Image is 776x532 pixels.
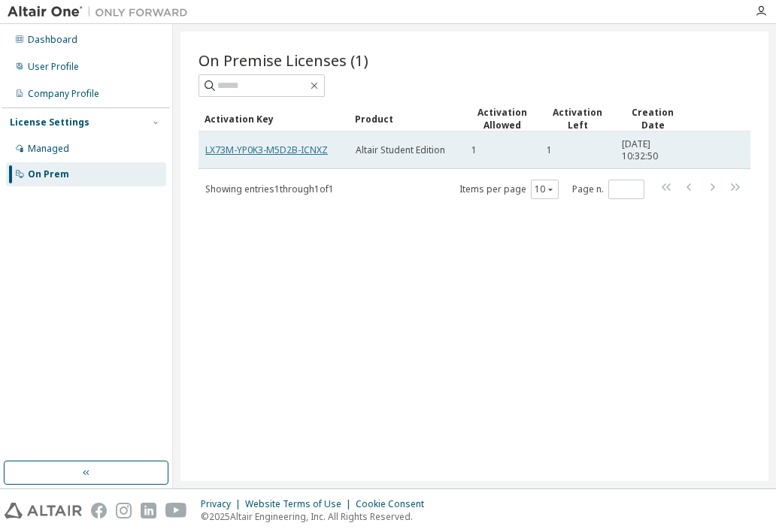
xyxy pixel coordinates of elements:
div: Privacy [201,498,245,510]
span: 1 [547,144,552,156]
a: LX73M-YP0K3-M5D2B-ICNXZ [205,144,328,156]
div: Managed [28,143,69,155]
p: © 2025 Altair Engineering, Inc. All Rights Reserved. [201,510,433,523]
div: Website Terms of Use [245,498,356,510]
div: On Prem [28,168,69,180]
div: Activation Left [546,106,609,131]
img: Altair One [8,5,196,20]
img: instagram.svg [116,503,132,518]
div: Cookie Consent [356,498,433,510]
div: Product [355,107,459,131]
div: Activation Allowed [471,106,534,131]
span: 1 [471,144,477,156]
div: Dashboard [28,34,77,46]
img: facebook.svg [91,503,107,518]
img: youtube.svg [165,503,187,518]
span: [DATE] 10:32:50 [622,138,684,162]
span: On Premise Licenses (1) [199,50,368,71]
img: altair_logo.svg [5,503,82,518]
span: Items per page [459,180,559,199]
button: 10 [535,183,555,195]
span: Page n. [572,180,644,199]
div: Company Profile [28,88,99,100]
div: Activation Key [205,107,343,131]
div: License Settings [10,116,89,128]
div: Creation Date [621,106,684,131]
div: User Profile [28,61,79,73]
span: Showing entries 1 through 1 of 1 [205,183,334,195]
span: Altair Student Edition [356,144,445,156]
img: linkedin.svg [141,503,156,518]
